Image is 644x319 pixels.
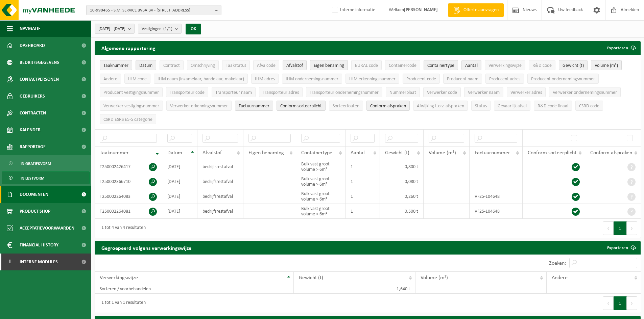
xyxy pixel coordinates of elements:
span: Omschrijving [191,63,215,68]
span: Afvalstof [202,150,222,156]
span: Nummerplaat [389,90,416,95]
span: Kalender [20,122,41,138]
td: bedrijfsrestafval [197,189,243,204]
button: TaaknummerTaaknummer: Activate to remove sorting [100,60,132,70]
span: Vestigingen [142,24,172,34]
span: CSRD code [579,104,599,109]
span: R&D code [532,63,552,68]
button: 1 [614,296,627,310]
td: 1 [345,159,380,174]
button: Transporteur ondernemingsnummerTransporteur ondernemingsnummer : Activate to sort [306,87,382,97]
span: Bedrijfsgegevens [20,54,59,71]
span: Verwerker code [427,90,457,95]
button: Eigen benamingEigen benaming: Activate to sort [310,60,348,70]
button: Producent codeProducent code: Activate to sort [403,74,440,84]
span: IHM ondernemingsnummer [286,77,338,82]
span: Conform afspraken [590,150,632,156]
span: Verwerker adres [510,90,542,95]
button: Next [627,296,637,310]
span: Verwerkingswijze [100,275,138,281]
button: Producent naamProducent naam: Activate to sort [443,74,482,84]
td: Sorteren / voorbehandelen [95,284,294,294]
span: Rapportage [20,138,46,155]
span: Verwerker erkenningsnummer [170,104,228,109]
button: Verwerker naamVerwerker naam: Activate to sort [464,87,503,97]
span: Eigen benaming [314,63,344,68]
td: VF25-104648 [470,189,523,204]
span: Offerte aanvragen [462,7,500,14]
span: IHM adres [255,77,275,82]
td: Bulk vast groot volume > 6m³ [296,204,345,219]
span: Transporteur adres [263,90,299,95]
span: Interne modules [20,254,58,270]
button: NummerplaatNummerplaat: Activate to sort [386,87,420,97]
button: Conform afspraken : Activate to sort [366,101,410,111]
span: Transporteur naam [215,90,252,95]
button: Verwerker adresVerwerker adres: Activate to sort [507,87,546,97]
span: Datum [139,63,152,68]
span: Eigen benaming [248,150,284,156]
span: Factuurnummer [239,104,269,109]
button: SorteerfoutenSorteerfouten: Activate to sort [329,101,363,111]
button: AndereAndere: Activate to sort [100,74,121,84]
span: 10-990465 - S.M. SERVICE BVBA BV - [STREET_ADDRESS] [90,5,212,16]
span: Volume (m³) [595,63,618,68]
button: AfvalstofAfvalstof: Activate to sort [283,60,307,70]
span: Dashboard [20,37,45,54]
label: Interne informatie [331,5,375,15]
label: Zoeken: [549,261,566,266]
button: Previous [603,221,614,235]
button: TaakstatusTaakstatus: Activate to sort [222,60,250,70]
strong: [PERSON_NAME] [404,7,438,12]
span: R&D code finaal [538,104,568,109]
span: Producent adres [489,77,520,82]
button: Gevaarlijk afval : Activate to sort [494,101,530,111]
td: 1,640 t [294,284,415,294]
button: Verwerker erkenningsnummerVerwerker erkenningsnummer: Activate to sort [166,101,232,111]
span: Financial History [20,237,58,254]
div: 1 tot 1 van 1 resultaten [98,297,146,309]
h2: Algemene rapportering [95,41,162,55]
td: T250002366710 [95,174,162,189]
button: 10-990465 - S.M. SERVICE BVBA BV - [STREET_ADDRESS] [86,5,221,15]
span: Aantal [351,150,365,156]
span: Containercode [389,63,416,68]
button: R&D code finaalR&amp;D code finaal: Activate to sort [534,101,572,111]
td: [DATE] [162,204,197,219]
button: Producent adresProducent adres: Activate to sort [485,74,524,84]
span: IHM code [128,77,147,82]
span: Verwerker ondernemingsnummer [553,90,617,95]
button: Transporteur adresTransporteur adres: Activate to sort [259,87,303,97]
span: Producent ondernemingsnummer [531,77,595,82]
span: Transporteur ondernemingsnummer [310,90,379,95]
span: Acceptatievoorwaarden [20,220,74,237]
span: [DATE] - [DATE] [98,24,125,34]
span: Gebruikers [20,88,45,105]
span: CSRD ESRS E5-5 categorie [103,117,152,122]
span: Volume (m³) [421,275,448,281]
div: 1 tot 4 van 4 resultaten [98,222,146,234]
h2: Gegroepeerd volgens verwerkingswijze [95,241,198,254]
button: Afwijking t.o.v. afsprakenAfwijking t.o.v. afspraken: Activate to sort [413,101,468,111]
span: Gewicht (t) [385,150,409,156]
a: Offerte aanvragen [448,3,504,17]
button: IHM adresIHM adres: Activate to sort [251,74,279,84]
button: Producent vestigingsnummerProducent vestigingsnummer: Activate to sort [100,87,163,97]
button: Vestigingen(1/1) [138,24,182,34]
a: Exporteren [602,241,640,255]
span: Verwerker vestigingsnummer [103,104,159,109]
button: Previous [603,296,614,310]
span: Volume (m³) [429,150,456,156]
span: IHM naam (inzamelaar, handelaar, makelaar) [158,77,244,82]
span: I [7,254,13,270]
td: [DATE] [162,174,197,189]
span: Conform sorteerplicht [280,104,322,109]
button: Conform sorteerplicht : Activate to sort [277,101,326,111]
button: ContainertypeContainertype: Activate to sort [424,60,458,70]
td: T250002264081 [95,204,162,219]
button: IHM ondernemingsnummerIHM ondernemingsnummer: Activate to sort [282,74,342,84]
td: 0,260 t [380,189,423,204]
button: StatusStatus: Activate to sort [471,101,491,111]
td: 1 [345,189,380,204]
td: bedrijfsrestafval [197,159,243,174]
